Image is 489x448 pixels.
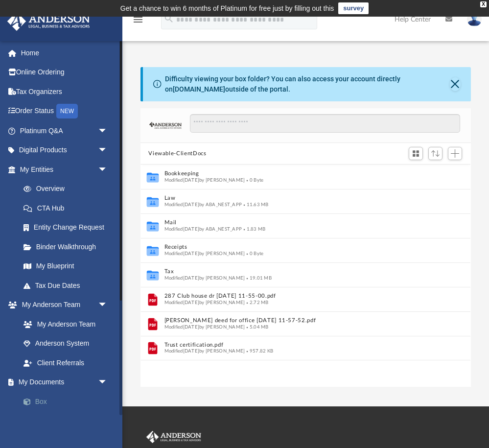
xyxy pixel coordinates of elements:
[164,342,434,348] button: Trust certification.pdf
[14,411,122,431] a: Meeting Minutes
[165,74,450,94] div: Difficulty viewing your box folder? You can also access your account directly on outside of the p...
[409,147,423,161] button: Switch to Grid View
[132,14,144,25] i: menu
[480,1,487,7] div: close
[7,373,122,392] a: My Documentsarrow_drop_down
[14,353,117,373] a: Client Referrals
[164,227,242,232] span: Modified [DATE] by ABA_NEST_APP
[450,77,461,91] button: Close
[7,43,122,63] a: Home
[14,276,122,295] a: Tax Due Dates
[14,237,122,257] a: Binder Walkthrough
[7,295,117,315] a: My Anderson Teamarrow_drop_down
[120,2,334,14] div: Get a chance to win 6 months of Platinum for free just by filling out this
[163,13,174,24] i: search
[7,141,122,160] a: Digital Productsarrow_drop_down
[14,392,122,411] a: Box
[448,147,463,161] button: Add
[164,318,434,324] button: [PERSON_NAME] deed for office [DATE] 11-57-52.pdf
[98,141,117,161] span: arrow_drop_down
[245,276,272,281] span: 19.01 MB
[164,293,434,300] button: 287 Club house dr [DATE] 11-55-00.pdf
[14,314,113,334] a: My Anderson Team
[7,63,122,82] a: Online Ordering
[164,276,245,281] span: Modified [DATE] by [PERSON_NAME]
[144,431,203,444] img: Anderson Advisors Platinum Portal
[148,149,206,158] button: Viewable-ClientDocs
[164,300,245,305] span: Modified [DATE] by [PERSON_NAME]
[428,147,443,160] button: Sort
[98,121,117,141] span: arrow_drop_down
[132,19,144,25] a: menu
[14,218,122,237] a: Entity Change Request
[245,300,269,305] span: 2.72 MB
[7,101,122,121] a: Order StatusNEW
[245,251,264,256] span: 0 Byte
[164,244,434,251] button: Receipts
[190,114,460,133] input: Search files and folders
[98,160,117,180] span: arrow_drop_down
[164,195,434,202] button: Law
[14,179,122,199] a: Overview
[245,349,274,354] span: 957.82 KB
[338,2,369,14] a: survey
[4,12,93,31] img: Anderson Advisors Platinum Portal
[56,104,78,118] div: NEW
[242,227,266,232] span: 1.83 MB
[164,325,245,330] span: Modified [DATE] by [PERSON_NAME]
[98,373,117,393] span: arrow_drop_down
[164,269,434,275] button: Tax
[164,349,245,354] span: Modified [DATE] by [PERSON_NAME]
[7,121,122,141] a: Platinum Q&Aarrow_drop_down
[14,257,117,276] a: My Blueprint
[164,220,434,226] button: Mail
[173,85,225,93] a: [DOMAIN_NAME]
[98,295,117,315] span: arrow_drop_down
[164,171,434,177] button: Bookkeeping
[164,251,245,256] span: Modified [DATE] by [PERSON_NAME]
[164,178,245,183] span: Modified [DATE] by [PERSON_NAME]
[245,178,264,183] span: 0 Byte
[467,12,482,26] img: User Pic
[14,198,122,218] a: CTA Hub
[7,160,122,179] a: My Entitiesarrow_drop_down
[140,165,470,387] div: grid
[7,82,122,101] a: Tax Organizers
[14,334,117,354] a: Anderson System
[242,202,269,207] span: 11.63 MB
[164,202,242,207] span: Modified [DATE] by ABA_NEST_APP
[245,325,269,330] span: 5.04 MB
